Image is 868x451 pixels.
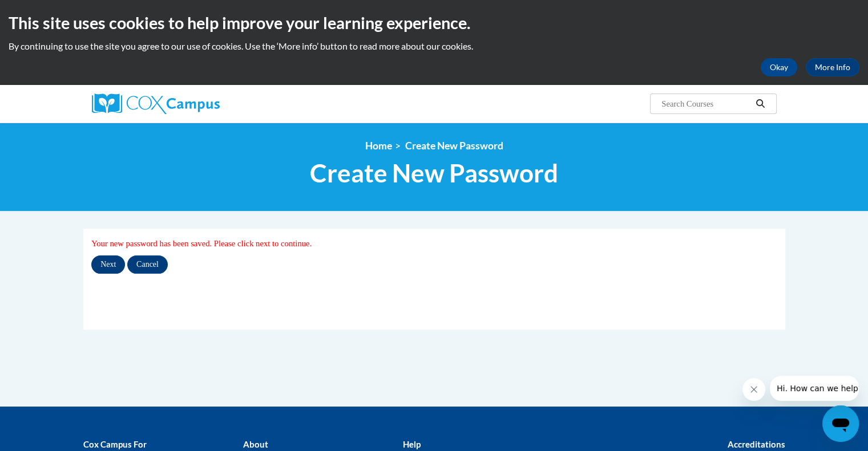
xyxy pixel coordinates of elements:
iframe: Button to launch messaging window [822,405,859,442]
span: Hi. How can we help? [7,8,92,17]
button: Search [752,97,769,111]
input: Cancel [127,255,168,274]
span: Create New Password [405,140,503,152]
iframe: Message from company [770,376,859,401]
a: Home [365,140,392,152]
a: More Info [806,58,859,76]
span: Your new password has been saved. Please click next to continue. [91,239,312,248]
a: Cox Campus [92,94,309,114]
p: By continuing to use the site you agree to our use of cookies. Use the ‘More info’ button to read... [9,40,859,52]
b: Help [402,439,420,449]
input: Next [91,255,125,274]
iframe: Close message [742,378,765,401]
b: Accreditations [728,439,785,449]
input: Search Courses [660,97,752,111]
button: Okay [761,58,797,76]
b: About [243,439,268,449]
b: Cox Campus For [83,439,147,449]
h2: This site uses cookies to help improve your learning experience. [9,11,859,34]
span: Create New Password [310,158,558,188]
img: Cox Campus [92,94,220,114]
